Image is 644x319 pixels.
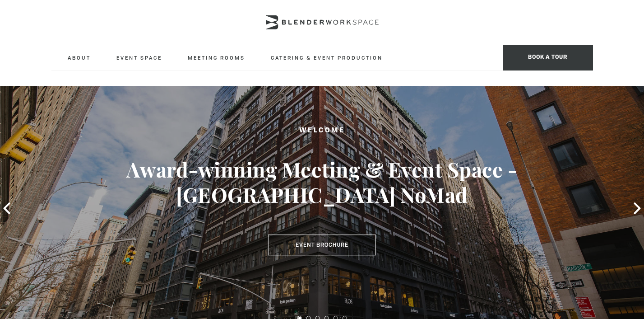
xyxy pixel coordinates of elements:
[268,235,376,256] a: Event Brochure
[32,125,612,136] h2: Welcome
[60,45,98,70] a: About
[181,45,252,70] a: Meeting Rooms
[109,45,169,70] a: Event Space
[264,45,390,70] a: Catering & Event Production
[503,45,593,70] span: Book a tour
[32,157,612,207] h3: Award-winning Meeting & Event Space - [GEOGRAPHIC_DATA] NoMad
